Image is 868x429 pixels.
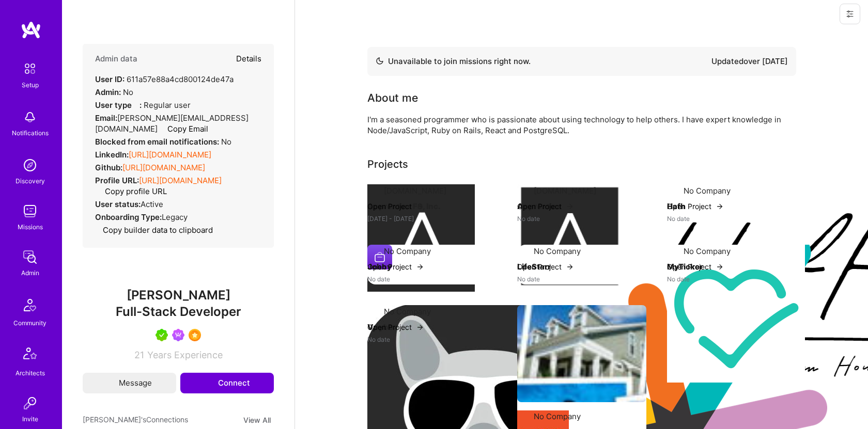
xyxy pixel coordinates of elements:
[416,202,424,211] img: arrow-right
[367,184,475,292] img: Company logo
[566,263,574,271] img: arrow-right
[236,44,261,74] button: Details
[667,261,724,272] button: Open Project
[97,186,167,197] button: Copy profile URL
[97,188,105,196] i: icon Copy
[95,87,133,98] div: No
[20,393,40,414] img: Invite
[416,323,424,331] img: arrow-right
[95,225,213,235] button: Copy builder data to clipboard
[367,321,497,334] h4: Vuybe
[12,128,49,138] div: Notifications
[19,58,41,80] img: setup
[21,267,39,278] div: Admin
[367,156,408,172] div: Projects
[367,334,497,345] div: No date
[566,202,574,211] img: arrow-right
[667,200,796,213] h4: Hafh
[684,246,731,257] div: No Company
[95,227,103,234] i: icon Copy
[134,349,144,360] span: 21
[367,201,424,212] button: Open Project
[95,100,142,110] strong: User type :
[667,213,796,224] div: No date
[367,90,418,106] div: About me
[367,322,424,332] button: Open Project
[13,317,47,328] div: Community
[517,201,574,212] button: Open Project
[107,379,114,387] i: icon Mail
[367,274,497,284] div: No date
[95,137,221,147] strong: Blocked from email notifications:
[667,274,796,284] div: No date
[384,185,446,196] div: [DOMAIN_NAME]
[367,261,424,272] button: Open Project
[517,200,646,213] h4: Apprentice
[116,304,241,319] span: Full-Stack Developer
[83,414,188,426] span: [PERSON_NAME]'s Connections
[376,57,384,65] img: Availability
[83,373,176,393] button: Message
[95,212,162,222] strong: Onboarding Type:
[20,201,40,221] img: teamwork
[139,176,222,185] a: [URL][DOMAIN_NAME]
[367,213,497,224] div: [DATE] - [DATE]
[189,329,201,341] img: SelectionTeam
[517,305,646,402] img: Zoocasa
[20,247,40,267] img: admin teamwork
[95,113,117,123] strong: Email:
[367,114,796,136] div: I'm a seasoned programmer who is passionate about using technology to help others. I have expert ...
[160,123,208,134] button: Copy Email
[684,185,731,196] div: No Company
[517,213,646,224] div: No date
[180,373,274,393] button: Connect
[367,200,497,213] h4: Apprentice FS, Inc.
[95,136,231,147] div: No
[172,329,184,341] img: Been on Mission
[95,150,129,160] strong: LinkedIn:
[20,155,40,176] img: discovery
[160,125,167,133] i: icon Copy
[95,163,122,172] strong: Github:
[711,55,788,68] div: Updated over [DATE]
[384,306,431,317] div: No Company
[132,100,139,108] i: Help
[667,260,796,274] h4: MyTicker
[517,261,574,272] button: Open Project
[147,349,223,360] span: Years Experience
[667,201,724,212] button: Open Project
[416,263,424,271] img: arrow-right
[367,245,392,269] img: Company logo
[18,221,43,232] div: Missions
[240,414,274,426] button: View All
[716,202,724,211] img: arrow-right
[21,21,41,39] img: logo
[22,80,39,90] div: Setup
[517,260,646,274] h4: LifeStarr
[95,87,121,97] strong: Admin:
[16,176,45,186] div: Discovery
[384,246,431,257] div: No Company
[83,288,274,303] span: [PERSON_NAME]
[95,176,139,185] strong: Profile URL:
[122,163,205,172] a: [URL][DOMAIN_NAME]
[534,411,581,422] div: No Company
[95,113,249,134] span: [PERSON_NAME][EMAIL_ADDRESS][DOMAIN_NAME]
[376,55,531,68] div: Unavailable to join missions right now.
[22,414,38,424] div: Invite
[18,343,42,368] img: Architects
[141,199,163,209] span: Active
[16,368,45,378] div: Architects
[20,107,40,128] img: bell
[667,245,805,383] img: Company logo
[156,329,168,341] img: A.Teamer in Residence
[95,199,141,209] strong: User status:
[367,260,497,274] h4: Jobby
[162,212,188,222] span: legacy
[517,184,621,288] img: Company logo
[18,293,42,317] img: Community
[517,274,646,284] div: No date
[534,246,581,257] div: No Company
[716,263,724,271] img: arrow-right
[95,54,137,63] h4: Admin data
